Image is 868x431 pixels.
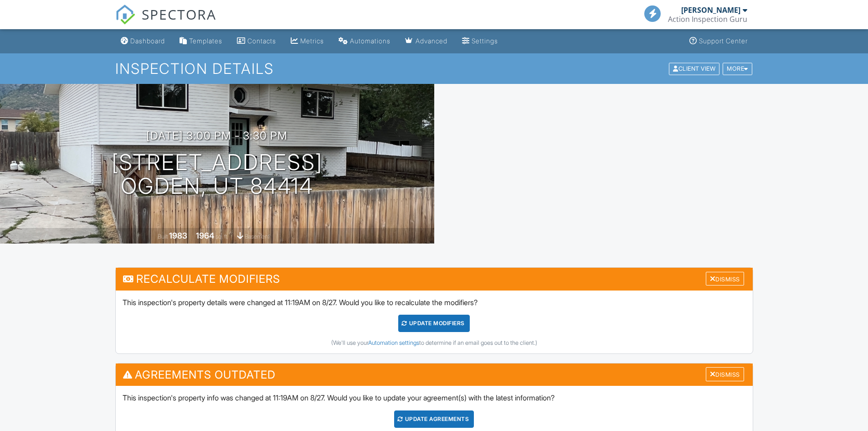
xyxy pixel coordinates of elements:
h3: Recalculate Modifiers [116,268,753,290]
a: Contacts [233,33,280,50]
div: Dismiss [706,272,744,286]
div: Dismiss [706,367,744,381]
h1: Inspection Details [115,61,753,77]
span: sq. ft. [216,233,228,240]
div: Advanced [416,37,447,45]
div: 1964 [196,231,214,240]
a: Support Center [686,33,751,50]
div: (We'll use your to determine if an email goes out to the client.) [123,339,746,347]
div: Dashboard [130,37,165,45]
span: basement [245,233,269,240]
div: Templates [189,37,222,45]
a: SPECTORA [115,12,216,31]
a: Automations (Basic) [335,33,394,50]
img: The Best Home Inspection Software - Spectora [115,5,135,25]
a: Settings [458,33,502,50]
a: Dashboard [117,33,169,50]
div: UPDATE Modifiers [398,315,470,332]
span: SPECTORA [142,5,216,24]
a: Metrics [287,33,328,50]
a: Advanced [401,33,451,50]
div: [PERSON_NAME] [681,5,740,15]
div: Action Inspection Guru [668,15,747,24]
a: Automation settings [368,339,419,346]
div: More [723,62,752,75]
a: Client View [668,65,722,72]
h1: [STREET_ADDRESS] Ogden, UT 84414 [112,151,323,199]
a: Templates [176,33,226,50]
h3: Agreements Outdated [116,363,753,386]
h3: [DATE] 3:00 pm - 3:30 pm [146,130,288,142]
div: Automations [350,37,390,45]
div: Client View [669,62,719,75]
div: Metrics [300,37,324,45]
div: Support Center [699,37,748,45]
div: 1983 [169,231,187,240]
div: Contacts [247,37,276,45]
div: Settings [472,37,498,45]
div: Update Agreements [394,410,474,428]
div: This inspection's property details were changed at 11:19AM on 8/27. Would you like to recalculate... [116,291,753,353]
span: Built [158,233,168,240]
